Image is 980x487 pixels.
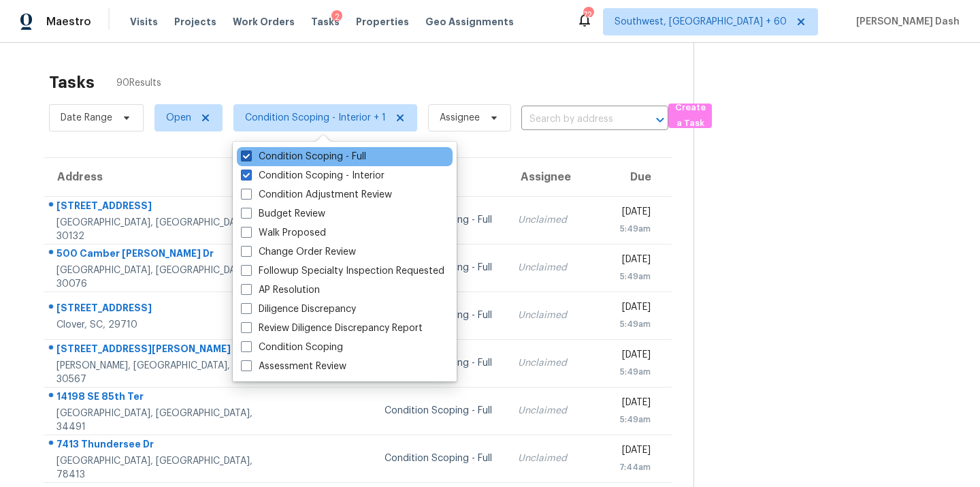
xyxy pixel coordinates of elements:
th: Due [608,158,672,196]
div: Condition Scoping - Full [385,452,495,465]
div: [DATE] [619,443,651,460]
div: 7:44am [619,460,651,474]
div: [STREET_ADDRESS] [56,301,262,318]
span: Create a Task [675,100,705,131]
span: Southwest, [GEOGRAPHIC_DATA] + 60 [615,15,787,29]
label: AP Resolution [241,283,320,297]
label: Condition Scoping - Full [241,150,366,163]
span: Work Orders [233,15,295,29]
div: 2 [331,10,342,24]
span: Assignee [440,111,480,125]
button: Open [651,110,670,129]
span: Visits [130,15,158,29]
div: Unclaimed [518,309,597,322]
div: [GEOGRAPHIC_DATA], [GEOGRAPHIC_DATA], 78413 [56,454,262,482]
span: [PERSON_NAME] Dash [851,15,960,29]
div: 5:49am [619,270,651,283]
div: Condition Scoping - Full [385,404,495,418]
div: Clover, SC, 29710 [56,318,262,332]
div: 5:49am [619,222,651,236]
div: 5:49am [619,413,651,426]
div: [GEOGRAPHIC_DATA], [GEOGRAPHIC_DATA], 30132 [56,216,262,243]
span: Open [166,111,191,125]
div: Unclaimed [518,213,597,227]
div: [DATE] [619,300,651,317]
label: Followup Specialty Inspection Requested [241,264,444,278]
span: Tasks [311,17,340,27]
span: Properties [356,15,409,29]
span: Maestro [46,15,91,29]
div: [GEOGRAPHIC_DATA], [GEOGRAPHIC_DATA], 30076 [56,264,262,291]
label: Condition Adjustment Review [241,188,392,202]
span: Date Range [61,111,112,125]
span: Projects [174,15,216,29]
div: 14198 SE 85th Ter [56,390,262,407]
label: Walk Proposed [241,226,326,240]
th: Assignee [507,158,608,196]
th: Address [44,158,273,196]
div: 5:49am [619,317,651,331]
label: Condition Scoping - Interior [241,169,385,183]
div: 500 Camber [PERSON_NAME] Dr [56,247,262,264]
div: 724 [583,8,593,22]
label: Review Diligence Discrepancy Report [241,321,423,335]
span: Condition Scoping - Interior + 1 [245,111,386,125]
h2: Tasks [49,76,95,89]
div: [DATE] [619,205,651,222]
div: [GEOGRAPHIC_DATA], [GEOGRAPHIC_DATA], 34491 [56,407,262,434]
input: Search by address [521,109,630,130]
button: Create a Task [668,104,712,128]
div: [STREET_ADDRESS] [56,199,262,216]
div: [DATE] [619,253,651,270]
label: Assessment Review [241,360,346,373]
div: Unclaimed [518,356,597,370]
label: Change Order Review [241,245,356,259]
div: [DATE] [619,348,651,365]
div: 7413 Thundersee Dr [56,437,262,454]
div: Unclaimed [518,404,597,418]
div: [DATE] [619,396,651,413]
span: Geo Assignments [425,15,514,29]
label: Budget Review [241,207,325,221]
label: Diligence Discrepancy [241,302,356,316]
div: Unclaimed [518,261,597,274]
span: 90 Results [116,76,161,90]
label: Condition Scoping [241,341,343,354]
div: [PERSON_NAME], [GEOGRAPHIC_DATA], 30567 [56,359,262,386]
div: Unclaimed [518,452,597,465]
div: [STREET_ADDRESS][PERSON_NAME] [56,342,262,359]
div: 5:49am [619,365,651,379]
